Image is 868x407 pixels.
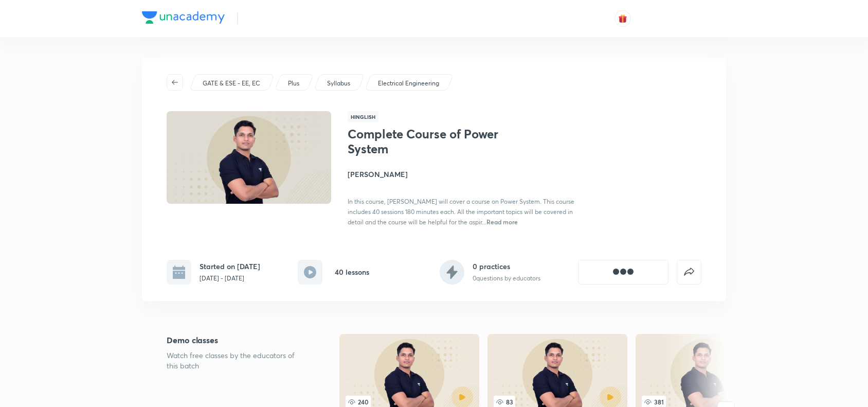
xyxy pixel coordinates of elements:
[486,218,518,226] span: Read more
[165,110,333,205] img: Thumbnail
[348,198,574,226] span: In this course, [PERSON_NAME] will cover a course on Power System. This course includes 40 sessio...
[473,261,540,272] h6: 0 practices
[378,79,439,88] p: Electrical Engineering
[327,79,350,88] p: Syllabus
[203,79,260,88] p: GATE & ESE - EE, EC
[348,127,516,156] h1: Complete Course of Power System
[201,79,262,88] a: GATE & ESE - EE, EC
[167,334,306,346] h5: Demo classes
[142,11,225,24] img: Company Logo
[348,169,578,180] h4: [PERSON_NAME]
[677,260,701,285] button: false
[142,11,225,26] a: Company Logo
[325,79,352,88] a: Syllabus
[578,260,668,285] button: [object Object]
[376,79,441,88] a: Electrical Engineering
[335,267,369,277] h6: 40 lessons
[348,111,378,122] span: Hinglish
[286,79,301,88] a: Plus
[288,79,299,88] p: Plus
[473,274,540,283] p: 0 questions by educators
[167,350,306,371] p: Watch free classes by the educators of this batch
[614,10,631,27] button: avatar
[200,261,260,272] h6: Started on [DATE]
[200,274,260,283] p: [DATE] - [DATE]
[618,14,627,23] img: avatar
